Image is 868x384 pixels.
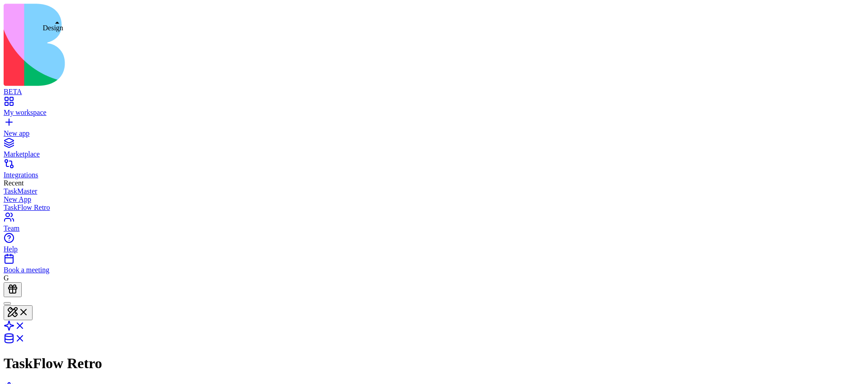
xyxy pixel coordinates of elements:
[4,150,864,158] div: Marketplace
[4,266,864,274] div: Book a meeting
[4,355,864,372] h1: TaskFlow Retro
[4,195,864,204] a: New App
[4,88,864,96] div: BETA
[4,204,864,212] a: TaskFlow Retro
[4,4,367,86] img: logo
[4,129,864,137] div: New app
[4,258,864,274] a: Book a meeting
[4,179,24,187] span: Recent
[4,187,864,195] a: TaskMaster
[4,237,864,253] a: Help
[4,80,864,96] a: BETA
[4,216,864,232] a: Team
[4,121,864,137] a: New app
[45,7,125,20] div: > WELCOME, GILAD
[4,142,864,158] a: Marketplace
[43,24,63,32] div: Design
[4,274,9,282] span: G
[4,224,864,232] div: Team
[4,109,864,117] div: My workspace
[4,245,864,253] div: Help
[11,39,72,93] h1: [ DASHBOARD ]
[4,100,864,117] a: My workspace
[4,171,864,179] div: Integrations
[4,163,864,179] a: Integrations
